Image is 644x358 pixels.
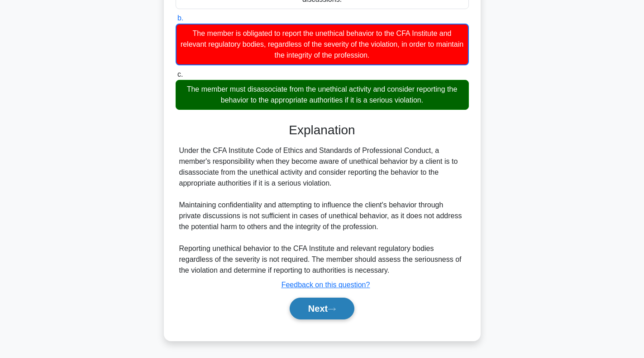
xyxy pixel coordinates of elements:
[281,281,370,289] a: Feedback on this question?
[177,14,183,22] span: b.
[290,298,354,319] button: Next
[179,145,465,276] div: Under the CFA Institute Code of Ethics and Standards of Professional Conduct, a member's responsi...
[181,123,463,138] h3: Explanation
[176,24,469,65] div: The member is obligated to report the unethical behavior to the CFA Institute and relevant regula...
[177,70,183,78] span: c.
[176,80,469,110] div: The member must disassociate from the unethical activity and consider reporting the behavior to t...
